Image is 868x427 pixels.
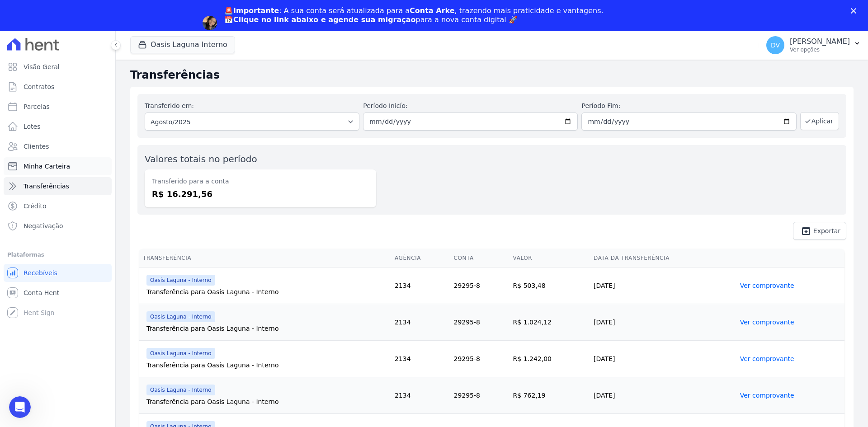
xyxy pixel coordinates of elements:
[24,288,59,297] span: Conta Hent
[24,102,50,111] span: Parcelas
[203,16,217,30] img: Profile image for Adriane
[139,249,391,267] th: Transferência
[391,304,450,341] td: 2134
[9,396,31,418] iframe: Intercom live chat
[24,202,47,211] span: Crédito
[146,348,215,359] span: Oasis Laguna - Interno
[130,36,235,53] button: Oasis Laguna Interno
[4,284,112,302] a: Conta Hent
[391,341,450,377] td: 2134
[7,249,108,260] div: Plataformas
[4,157,112,175] a: Minha Carteira
[4,177,112,195] a: Transferências
[146,397,387,406] div: Transferência para Oasis Laguna - Interno
[790,46,850,53] p: Ver opções
[793,222,846,240] a: unarchive Exportar
[450,304,509,341] td: 29295-8
[146,275,215,286] span: Oasis Laguna - Interno
[24,182,69,191] span: Transferências
[509,249,590,267] th: Valor
[851,8,860,14] div: Fechar
[4,264,112,282] a: Recebíveis
[24,162,70,171] span: Minha Carteira
[224,30,299,40] a: Agendar migração
[590,341,736,377] td: [DATE]
[146,361,387,370] div: Transferência para Oasis Laguna - Interno
[24,122,41,131] span: Lotes
[590,304,736,341] td: [DATE]
[130,67,854,83] h2: Transferências
[450,341,509,377] td: 29295-8
[24,62,60,71] span: Visão Geral
[145,102,194,109] label: Transferido em:
[4,78,112,96] a: Contratos
[4,137,112,155] a: Clientes
[801,225,811,236] i: unarchive
[363,101,578,111] label: Período Inicío:
[146,324,387,333] div: Transferência para Oasis Laguna - Interno
[790,37,850,46] p: [PERSON_NAME]
[800,112,839,130] button: Aplicar
[145,154,257,164] label: Valores totais no período
[4,197,112,215] a: Crédito
[4,117,112,136] a: Lotes
[233,15,416,24] b: Clique no link abaixo e agende sua migração
[4,98,112,116] a: Parcelas
[391,377,450,414] td: 2134
[24,268,57,277] span: Recebíveis
[740,319,794,326] a: Ver comprovante
[509,304,590,341] td: R$ 1.024,12
[771,42,780,48] span: DV
[4,217,112,235] a: Negativação
[450,377,509,414] td: 29295-8
[509,267,590,304] td: R$ 503,48
[152,188,369,200] dd: R$ 16.291,56
[24,82,54,91] span: Contratos
[740,282,794,289] a: Ver comprovante
[740,355,794,362] a: Ver comprovante
[146,385,215,395] span: Oasis Laguna - Interno
[813,228,840,234] span: Exportar
[590,249,736,267] th: Data da Transferência
[4,58,112,76] a: Visão Geral
[391,267,450,304] td: 2134
[450,249,509,267] th: Conta
[152,177,369,186] dt: Transferido para a conta
[450,267,509,304] td: 29295-8
[24,142,49,151] span: Clientes
[740,392,794,399] a: Ver comprovante
[224,6,279,15] b: 🚨Importante
[509,377,590,414] td: R$ 762,19
[581,101,796,111] label: Período Fim:
[410,6,454,15] b: Conta Arke
[224,6,604,24] div: : A sua conta será atualizada para a , trazendo mais praticidade e vantagens. 📅 para a nova conta...
[391,249,450,267] th: Agência
[24,221,63,230] span: Negativação
[146,287,387,296] div: Transferência para Oasis Laguna - Interno
[509,341,590,377] td: R$ 1.242,00
[590,267,736,304] td: [DATE]
[590,377,736,414] td: [DATE]
[759,33,868,58] button: DV [PERSON_NAME] Ver opções
[146,311,215,322] span: Oasis Laguna - Interno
